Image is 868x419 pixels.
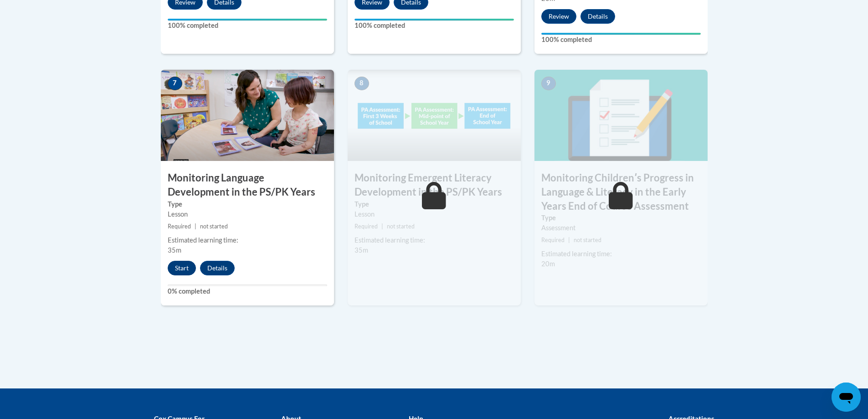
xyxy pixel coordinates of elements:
[534,171,708,213] h3: Monitoring Childrenʹs Progress in Language & Literacy in the Early Years End of Course Assessment
[381,223,383,230] span: |
[200,223,228,230] span: not started
[541,35,701,45] label: 100% completed
[574,237,601,243] span: not started
[541,260,555,268] span: 20m
[354,246,368,254] span: 35m
[541,9,576,24] button: Review
[541,213,701,223] label: Type
[354,77,369,90] span: 8
[580,9,615,24] button: Details
[541,223,701,233] div: Assessment
[200,261,235,275] button: Details
[168,235,327,245] div: Estimated learning time:
[348,70,521,161] img: Course Image
[354,235,514,245] div: Estimated learning time:
[354,199,514,209] label: Type
[541,249,701,259] div: Estimated learning time:
[348,171,521,199] h3: Monitoring Emergent Literacy Development in the PS/PK Years
[195,223,196,230] span: |
[168,21,327,31] label: 100% completed
[354,223,378,230] span: Required
[161,171,334,199] h3: Monitoring Language Development in the PS/PK Years
[541,237,565,243] span: Required
[832,383,861,412] iframe: Button to launch messaging window
[534,70,708,161] img: Course Image
[161,70,334,161] img: Course Image
[168,19,327,21] div: Your progress
[568,237,570,243] span: |
[168,209,327,219] div: Lesson
[168,223,191,230] span: Required
[354,21,514,31] label: 100% completed
[168,261,196,275] button: Start
[168,246,181,254] span: 35m
[354,209,514,219] div: Lesson
[541,77,556,90] span: 9
[541,33,701,35] div: Your progress
[168,286,327,296] label: 0% completed
[387,223,415,230] span: not started
[168,77,182,90] span: 7
[168,199,327,209] label: Type
[354,19,514,21] div: Your progress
